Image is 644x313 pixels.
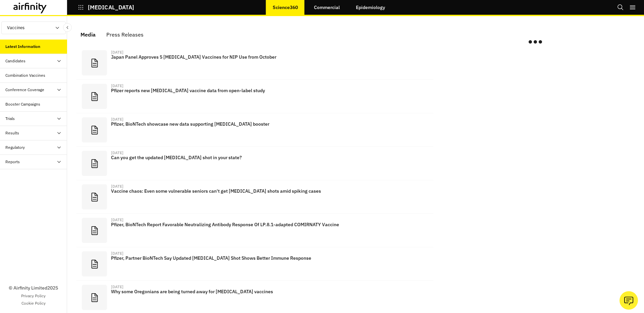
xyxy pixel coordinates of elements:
div: [DATE] [111,285,123,289]
p: Can you get the updated [MEDICAL_DATA] shot in your state? [111,155,405,160]
p: Pfizer, BioNTech showcase new data supporting [MEDICAL_DATA] booster [111,121,405,127]
div: Reports [5,159,20,165]
div: [DATE] [111,251,123,255]
div: Regulatory [5,144,25,150]
button: Search [617,2,624,13]
button: Close Sidebar [63,23,72,32]
a: [DATE]Japan Panel Approves 5 [MEDICAL_DATA] Vaccines for NIP Use from October [76,46,433,80]
div: Media [80,29,96,40]
p: Science360 [273,5,298,10]
div: Trials [5,116,15,122]
p: [MEDICAL_DATA] [88,4,134,10]
p: Pfizer, Partner BioNTech Say Updated [MEDICAL_DATA] Shot Shows Better Immune Response [111,255,405,261]
div: Booster Campaigns [5,101,40,107]
p: © Airfinity Limited 2025 [9,285,58,292]
div: Conference Coverage [5,87,44,93]
a: [DATE]Pfizer, BioNTech Report Favorable Neutralizing Antibody Response Of LP.8.1-adapted COMIRNAT... [76,214,433,247]
a: [DATE]Pfizer, Partner BioNTech Say Updated [MEDICAL_DATA] Shot Shows Better Immune Response [76,247,433,281]
a: [DATE]Pfizer, BioNTech showcase new data supporting [MEDICAL_DATA] booster [76,113,433,147]
div: [DATE] [111,84,123,88]
div: [DATE] [111,218,123,222]
div: [DATE] [111,117,123,121]
button: [MEDICAL_DATA] [78,2,134,13]
p: Japan Panel Approves 5 [MEDICAL_DATA] Vaccines for NIP Use from October [111,54,405,60]
div: Press Releases [106,29,144,40]
p: Pfizer reports new [MEDICAL_DATA] vaccine data from open-label study [111,88,405,93]
a: Cookie Policy [21,300,46,306]
div: Candidates [5,58,25,64]
div: [DATE] [111,184,123,188]
button: Ask our analysts [620,291,638,310]
p: Vaccine chaos: Even some vulnerable seniors can't get [MEDICAL_DATA] shots amid spiking cases [111,188,405,194]
div: Latest Information [5,44,40,50]
div: Results [5,130,19,136]
div: [DATE] [111,151,123,155]
div: [DATE] [111,50,123,54]
p: Pfizer, BioNTech Report Favorable Neutralizing Antibody Response Of LP.8.1-adapted COMIRNATY Vaccine [111,222,405,227]
a: [DATE]Pfizer reports new [MEDICAL_DATA] vaccine data from open-label study [76,80,433,113]
p: Why some Oregonians are being turned away for [MEDICAL_DATA] vaccines [111,289,405,294]
div: Combination Vaccines [5,72,45,78]
a: Privacy Policy [21,293,46,299]
button: Vaccines [1,21,66,34]
a: [DATE]Vaccine chaos: Even some vulnerable seniors can't get [MEDICAL_DATA] shots amid spiking cases [76,180,433,214]
a: [DATE]Can you get the updated [MEDICAL_DATA] shot in your state? [76,147,433,180]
